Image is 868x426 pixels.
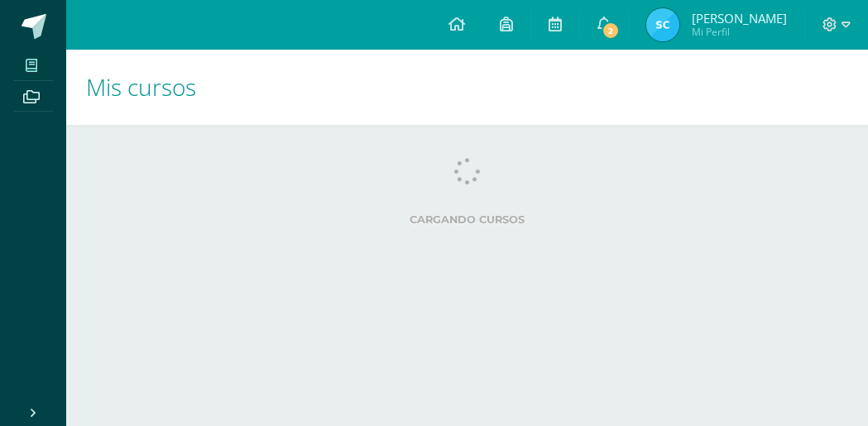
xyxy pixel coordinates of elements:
[646,8,679,41] img: 0a76ba7982a28483b10374022da3f753.png
[99,213,835,226] label: Cargando cursos
[86,71,196,103] span: Mis cursos
[692,25,787,39] span: Mi Perfil
[602,22,620,40] span: 2
[692,10,787,26] span: [PERSON_NAME]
